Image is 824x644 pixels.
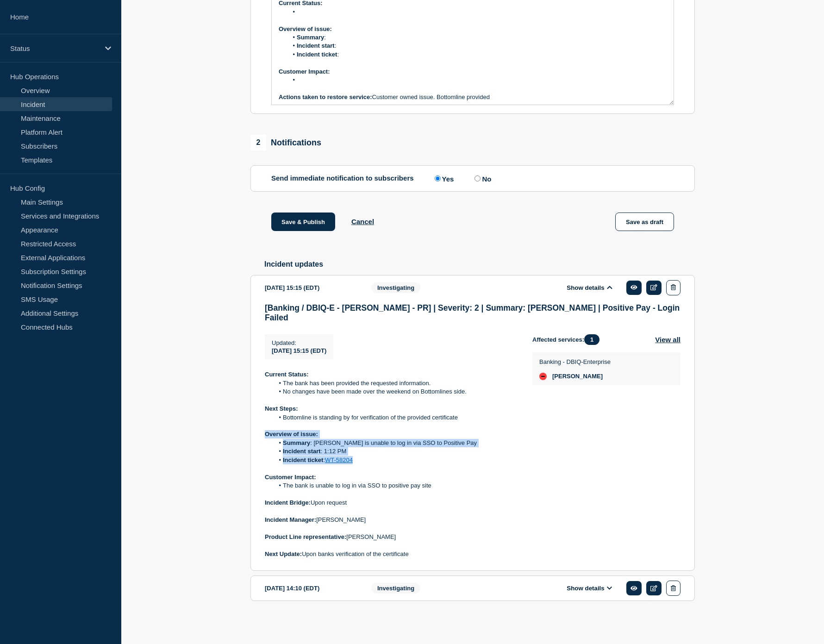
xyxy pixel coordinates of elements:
[265,474,316,481] strong: Customer Impact:
[584,334,599,345] span: 1
[552,373,603,380] span: [PERSON_NAME]
[265,516,316,523] strong: Incident Manager:
[274,388,518,396] li: No changes have been made over the weekend on Bottomlines side.
[279,68,330,75] strong: Customer Impact:
[265,280,357,295] div: [DATE] 15:15 (EDT)
[325,456,353,463] a: WT-58204
[351,218,374,225] button: Cancel
[283,448,321,455] strong: Incident start
[274,481,518,490] li: The bank is unable to log in via SSO to positive pay site
[265,303,680,323] h3: [Banking / DBIQ-E - [PERSON_NAME] - PR] | Severity: 2 | Summary: [PERSON_NAME] | Positive Pay - L...
[265,499,311,506] strong: Incident Bridge:
[274,456,518,464] li: :
[265,550,302,557] strong: Next Update:
[564,584,615,592] button: Show details
[472,174,491,183] label: No
[539,358,611,365] p: Banking - DBIQ-Enterprise
[265,499,518,507] p: Upon request
[288,42,667,50] li: :
[279,94,372,100] strong: Actions taken to restore service:
[297,34,324,41] strong: Summary
[274,413,518,422] li: Bottomline is standing by for verification of the provided certificate
[539,373,547,380] div: down
[279,25,332,32] strong: Overview of issue:
[272,339,326,346] p: Updated :
[272,347,326,354] span: [DATE] 15:15 (EDT)
[655,334,680,345] button: View all
[271,213,335,231] button: Save & Publish
[279,93,667,101] p: Customer owned issue. Bottomline provided
[283,439,310,446] strong: Summary
[265,533,346,540] strong: Product Line representative:
[265,581,357,596] div: [DATE] 14:10 (EDT)
[264,260,695,269] h2: Incident updates
[250,135,321,150] div: Notifications
[271,174,414,183] p: Send immediate notification to subscribers
[432,174,454,183] label: Yes
[297,51,337,58] strong: Incident ticket
[265,550,518,558] p: Upon banks verification of the certificate
[250,135,266,150] span: 2
[288,33,667,42] li: :
[435,175,441,181] input: Yes
[564,284,615,292] button: Show details
[265,533,518,541] p: [PERSON_NAME]
[274,379,518,388] li: The bank has been provided the requested information.
[265,405,298,412] strong: Next Steps:
[371,583,420,594] span: Investigating
[274,439,518,447] li: : [PERSON_NAME] is unable to log in via SSO to Positive Pay
[288,50,667,59] li: :
[532,334,604,345] span: Affected services:
[283,456,323,463] strong: Incident ticket
[615,213,674,231] button: Save as draft
[474,175,481,181] input: No
[371,282,420,293] span: Investigating
[271,174,674,183] div: Send immediate notification to subscribers
[297,42,335,49] strong: Incident start
[265,431,318,438] strong: Overview of issue:
[10,44,99,52] p: Status
[265,371,309,378] strong: Current Status:
[274,447,518,456] li: : 1:12 PM
[265,516,518,524] p: [PERSON_NAME]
